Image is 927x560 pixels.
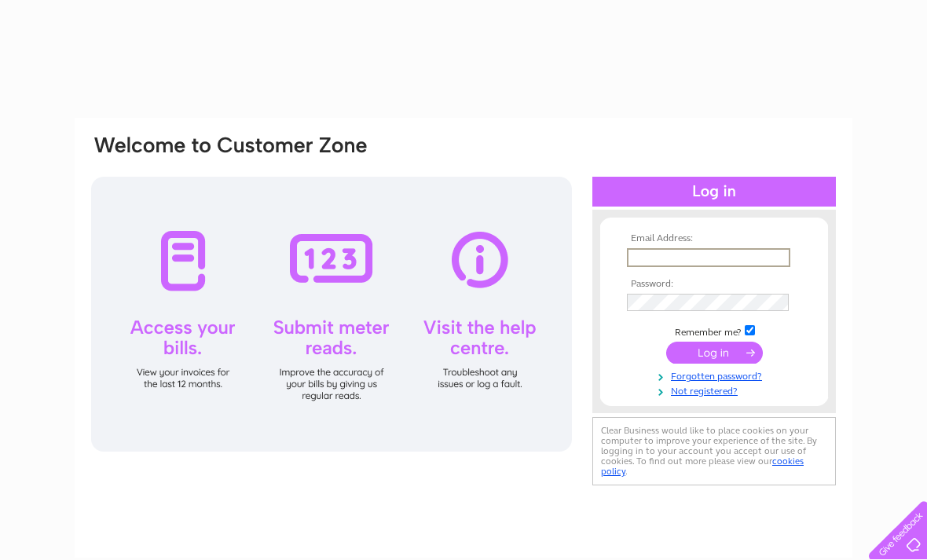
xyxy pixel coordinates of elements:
th: Password: [623,279,805,290]
th: Email Address: [623,233,805,244]
a: Not registered? [627,382,805,397]
td: Remember me? [623,323,805,339]
a: Forgotten password? [627,368,805,382]
a: cookies policy [601,456,804,477]
div: Clear Business would like to place cookies on your computer to improve your experience of the sit... [592,417,836,485]
input: Submit [666,342,763,364]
